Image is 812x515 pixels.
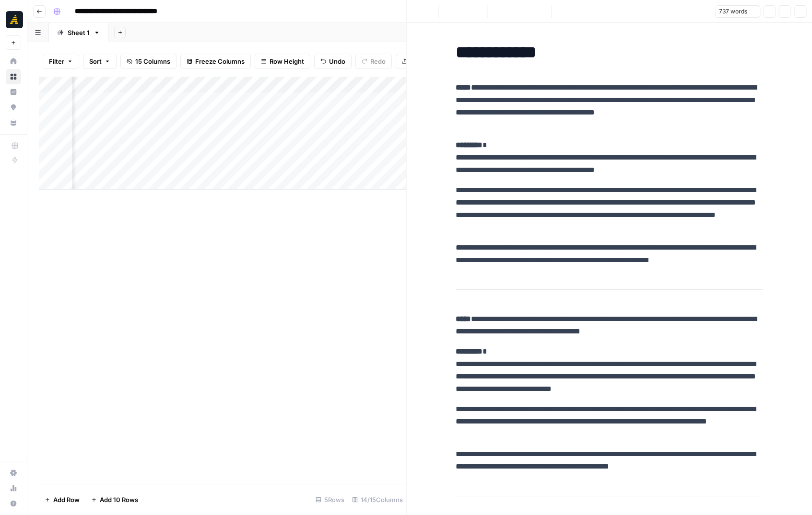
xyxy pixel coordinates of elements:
[85,492,144,507] button: Add 10 Rows
[6,465,21,481] a: Settings
[68,28,90,37] div: Sheet 1
[39,492,85,507] button: Add Row
[135,57,170,66] span: 15 Columns
[89,57,102,66] span: Sort
[329,57,345,66] span: Undo
[83,54,117,69] button: Sort
[355,54,392,69] button: Redo
[100,495,138,504] span: Add 10 Rows
[255,54,310,69] button: Row Height
[6,100,21,115] a: Opportunities
[53,495,80,504] span: Add Row
[180,54,251,69] button: Freeze Columns
[6,69,21,84] a: Browse
[6,481,21,496] a: Usage
[719,7,747,16] span: 737 words
[120,54,177,69] button: 15 Columns
[715,5,760,18] button: 737 words
[6,115,21,130] a: Your Data
[6,84,21,100] a: Insights
[314,54,352,69] button: Undo
[49,57,64,66] span: Filter
[348,492,407,507] div: 14/15 Columns
[270,57,304,66] span: Row Height
[6,54,21,69] a: Home
[195,57,245,66] span: Freeze Columns
[312,492,348,507] div: 5 Rows
[43,54,79,69] button: Filter
[6,11,23,28] img: Marketers in Demand Logo
[49,23,108,42] a: Sheet 1
[370,57,386,66] span: Redo
[6,496,21,511] button: Help + Support
[6,8,21,32] button: Workspace: Marketers in Demand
